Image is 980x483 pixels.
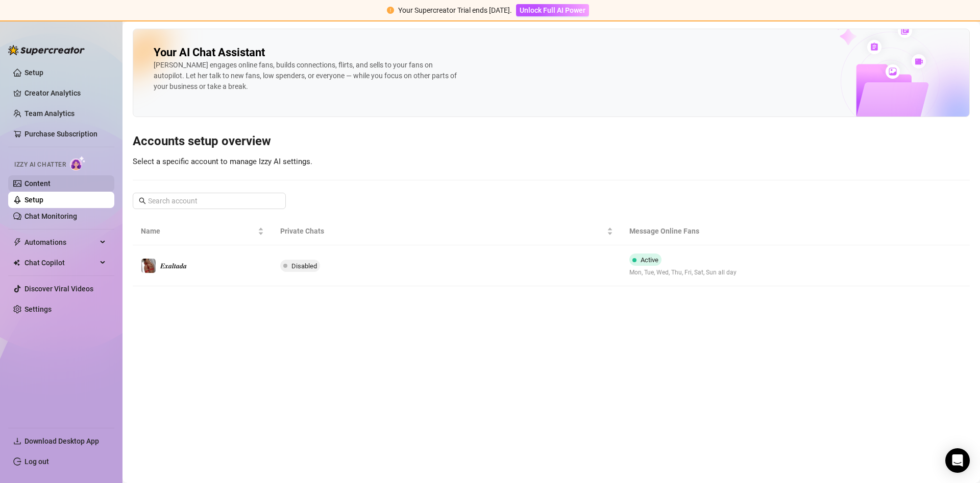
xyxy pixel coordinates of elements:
[24,85,106,101] a: Creator Analytics
[24,285,93,293] a: Discover Viral Videos
[24,109,75,118] a: Team Analytics
[516,6,589,14] a: Unlock Full AI Power
[133,133,970,150] h3: Accounts setup overview
[24,255,97,271] span: Chat Copilot
[133,157,312,166] span: Select a specific account to manage Izzy AI settings.
[24,305,52,313] a: Settings
[24,196,43,204] a: Setup
[24,234,97,250] span: Automations
[272,217,621,245] th: Private Chats
[154,45,265,60] h2: Your AI Chat Assistant
[13,259,20,266] img: Chat Copilot
[8,45,85,55] img: logo-BBDzfeDw.svg
[24,68,43,77] a: Setup
[945,448,970,473] div: Open Intercom Messenger
[516,4,589,16] button: Unlock Full AI Power
[291,262,317,270] span: Disabled
[148,195,272,206] input: Search account
[24,437,99,445] span: Download Desktop App
[141,259,156,273] img: 𝑬𝒙𝒂𝒍𝒕𝒂𝒅𝒂
[133,217,272,245] th: Name
[387,7,394,14] span: exclamation-circle
[520,6,585,14] span: Unlock Full AI Power
[13,437,21,445] span: download
[24,126,106,142] a: Purchase Subscription
[621,217,854,245] th: Message Online Fans
[24,457,49,466] a: Log out
[154,60,460,92] div: [PERSON_NAME] engages online fans, builds connections, flirts, and sells to your fans on autopilo...
[398,6,512,14] span: Your Supercreator Trial ends [DATE].
[14,160,66,170] span: Izzy AI Chatter
[70,156,86,171] img: AI Chatter
[24,179,51,188] a: Content
[13,238,21,246] span: thunderbolt
[160,262,187,270] span: 𝑬𝒙𝒂𝒍𝒕𝒂𝒅𝒂
[24,212,77,220] a: Chat Monitoring
[629,268,737,278] span: Mon, Tue, Wed, Thu, Fri, Sat, Sun all day
[811,12,969,117] img: ai-chatter-content-library-cLFOSyPT.png
[641,256,658,264] span: Active
[280,225,604,237] span: Private Chats
[139,197,146,204] span: search
[141,225,256,237] span: Name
